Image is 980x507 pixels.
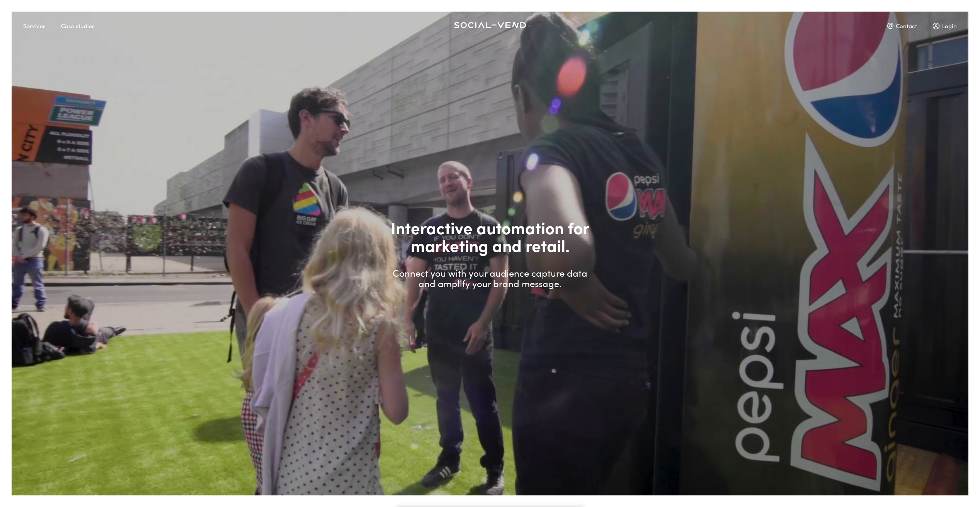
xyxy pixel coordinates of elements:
[932,19,957,32] div: Login
[390,218,590,254] h1: Interactive automation for marketing and retail.
[61,19,110,27] a: Case studies
[390,268,590,289] p: Connect you with your audience capture data and amplify your brand message.
[887,19,917,32] div: Contact
[23,19,46,32] div: Services
[61,19,95,32] div: Case studies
